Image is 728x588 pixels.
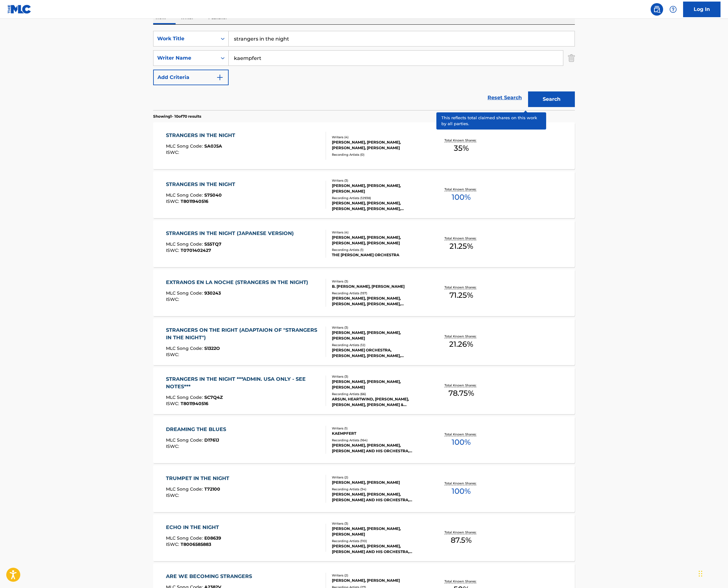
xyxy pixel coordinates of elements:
span: S75040 [204,192,222,198]
div: Writers ( 3 ) [332,325,426,330]
span: 21.26 % [449,339,473,350]
span: MLC Song Code : [166,241,204,247]
div: Recording Artists ( 157 ) [332,291,426,296]
div: Help [667,3,679,16]
p: Total Known Shares: [444,383,478,388]
div: STRANGERS IN THE NIGHT [166,181,238,188]
button: Search [528,91,575,107]
div: STRANGERS IN THE NIGHT ***ADMIN. USA ONLY - SEE NOTES*** [166,375,321,390]
div: [PERSON_NAME], [PERSON_NAME], [PERSON_NAME] AND HIS ORCHESTRA, [PERSON_NAME] AND HIS ORCHESTRA, [... [332,443,426,454]
span: MLC Song Code : [166,290,204,296]
p: Total Known Shares: [444,530,478,535]
div: Writers ( 3 ) [332,178,426,183]
p: Total Known Shares: [444,187,478,192]
div: [PERSON_NAME], [PERSON_NAME], [PERSON_NAME] [332,330,426,341]
div: B. [PERSON_NAME], [PERSON_NAME] [332,284,426,289]
a: STRANGERS IN THE NIGHTMLC Song Code:S75040ISWC:T8011940516Writers (3)[PERSON_NAME], [PERSON_NAME]... [153,171,575,218]
a: EXTRANOS EN LA NOCHE (STRANGERS IN THE NIGHT)MLC Song Code:930243ISWC:Writers (3)B. [PERSON_NAME]... [153,269,575,316]
div: EXTRANOS EN LA NOCHE (STRANGERS IN THE NIGHT) [166,279,311,286]
img: MLC Logo [7,5,32,14]
div: Recording Artists ( 110 ) [332,539,426,543]
span: MLC Song Code : [166,143,204,149]
img: help [669,6,677,13]
div: ECHO IN THE NIGHT [166,524,222,531]
div: DREAMING THE BLUES [166,426,229,433]
iframe: Chat Widget [697,558,728,588]
div: Writers ( 3 ) [332,279,426,284]
div: [PERSON_NAME], [PERSON_NAME], [PERSON_NAME] AND HIS ORCHESTRA, [PERSON_NAME], [PERSON_NAME] [332,492,426,503]
span: 78.75 % [449,388,474,399]
img: Delete Criterion [568,50,575,66]
div: Recording Artists ( 164 ) [332,438,426,443]
p: Total Known Shares: [444,432,478,437]
div: STRANGERS IN THE NIGHT [166,132,238,139]
div: STRANGERS ON THE RIGHT (ADAPTAION OF "STRANGERS IN THE NIGHT") [166,326,321,341]
a: TRUMPET IN THE NIGHTMLC Song Code:T72100ISWC:Writers (2)[PERSON_NAME], [PERSON_NAME]Recording Art... [153,465,575,512]
span: MLC Song Code : [166,394,204,400]
div: [PERSON_NAME], [PERSON_NAME], [PERSON_NAME] [332,526,426,537]
p: Showing 1 - 10 of 70 results [153,114,201,119]
img: search [653,6,661,13]
span: MLC Song Code : [166,192,204,198]
span: MLC Song Code : [166,486,204,492]
span: T8011940516 [181,198,208,204]
div: Writers ( 2 ) [332,475,426,480]
div: [PERSON_NAME], [PERSON_NAME] [332,480,426,485]
div: Writers ( 4 ) [332,230,426,235]
a: STRANGERS IN THE NIGHTMLC Song Code:SA0J5AISWC:Writers (4)[PERSON_NAME], [PERSON_NAME], [PERSON_N... [153,122,575,169]
p: Total Known Shares: [444,138,478,143]
div: [PERSON_NAME], [PERSON_NAME], [PERSON_NAME] [332,379,426,390]
span: SA0J5A [204,143,222,149]
span: T8006585883 [181,541,211,547]
span: ISWC : [166,541,181,547]
span: SC7Q4Z [204,394,223,400]
span: MLC Song Code : [166,535,204,541]
div: Recording Artists ( 66 ) [332,392,426,396]
span: ISWC : [166,149,181,155]
div: Writers ( 3 ) [332,521,426,526]
div: STRANGERS IN THE NIGHT (JAPANESE VERSION) [166,230,297,237]
span: ISWC : [166,352,181,357]
p: Total Known Shares: [444,334,478,339]
span: S1322O [204,345,220,351]
div: Recording Artists ( 12938 ) [332,196,426,200]
div: THE [PERSON_NAME] ORCHESTRA [332,252,426,258]
div: Recording Artists ( 34 ) [332,487,426,492]
span: 100 % [452,486,471,497]
span: ISWC : [166,198,181,204]
span: MLC Song Code : [166,345,204,351]
span: D1761J [204,437,219,443]
div: Writers ( 4 ) [332,135,426,140]
div: [PERSON_NAME], [PERSON_NAME], [PERSON_NAME] [332,183,426,194]
button: Add Criteria [153,70,229,85]
span: 87.5 % [451,535,472,546]
span: 930243 [204,290,221,296]
div: Writers ( 3 ) [332,374,426,379]
span: ISWC : [166,296,181,302]
div: [PERSON_NAME], [PERSON_NAME], [PERSON_NAME], [PERSON_NAME] [332,235,426,246]
span: ISWC : [166,401,181,406]
span: 21.25 % [449,241,473,252]
p: Total Known Shares: [444,285,478,290]
div: Writers ( 1 ) [332,426,426,431]
img: 9d2ae6d4665cec9f34b9.svg [216,74,224,81]
div: [PERSON_NAME], [PERSON_NAME] [332,578,426,583]
a: ECHO IN THE NIGHTMLC Song Code:E08639ISWC:T8006585883Writers (3)[PERSON_NAME], [PERSON_NAME], [PE... [153,514,575,561]
div: [PERSON_NAME], [PERSON_NAME], [PERSON_NAME], [PERSON_NAME], [PERSON_NAME] [332,296,426,307]
div: Recording Artists ( 0 ) [332,152,426,157]
div: Work Title [157,35,213,42]
a: STRANGERS IN THE NIGHT ***ADMIN. USA ONLY - SEE NOTES***MLC Song Code:SC7Q4ZISWC:T8011940516Write... [153,367,575,414]
span: 100 % [452,192,471,203]
div: Recording Artists ( 1 ) [332,247,426,252]
span: S55TQ7 [204,241,221,247]
span: 71.25 % [449,290,473,301]
div: KAEMPFERT [332,431,426,436]
a: DREAMING THE BLUESMLC Song Code:D1761JISWC:Writers (1)KAEMPFERTRecording Artists (164)[PERSON_NAM... [153,416,575,463]
p: Total Known Shares: [444,481,478,486]
a: STRANGERS ON THE RIGHT (ADAPTAION OF "STRANGERS IN THE NIGHT")MLC Song Code:S1322OISWC:Writers (3... [153,318,575,365]
p: Total Known Shares: [444,579,478,584]
a: STRANGERS IN THE NIGHT (JAPANESE VERSION)MLC Song Code:S55TQ7ISWC:T0701402427Writers (4)[PERSON_N... [153,220,575,267]
div: [PERSON_NAME], [PERSON_NAME], [PERSON_NAME] AND HIS ORCHESTRA, [PERSON_NAME] AND HIS ORCHESTRA, T... [332,543,426,555]
a: Log In [683,2,721,17]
